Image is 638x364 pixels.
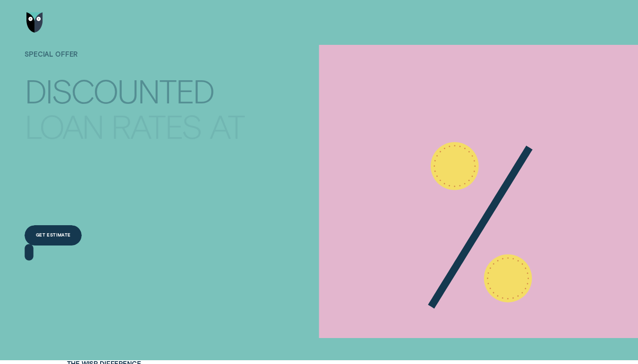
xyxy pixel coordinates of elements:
div: Discounted [25,75,214,106]
div: loan [25,110,103,142]
h1: SPECIAL OFFER [25,51,244,71]
a: Get estimate [25,225,82,245]
div: at [210,110,244,142]
div: rates [111,110,202,142]
img: Wisr [26,12,43,33]
h4: Discounted loan rates at Wisr [25,65,244,159]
